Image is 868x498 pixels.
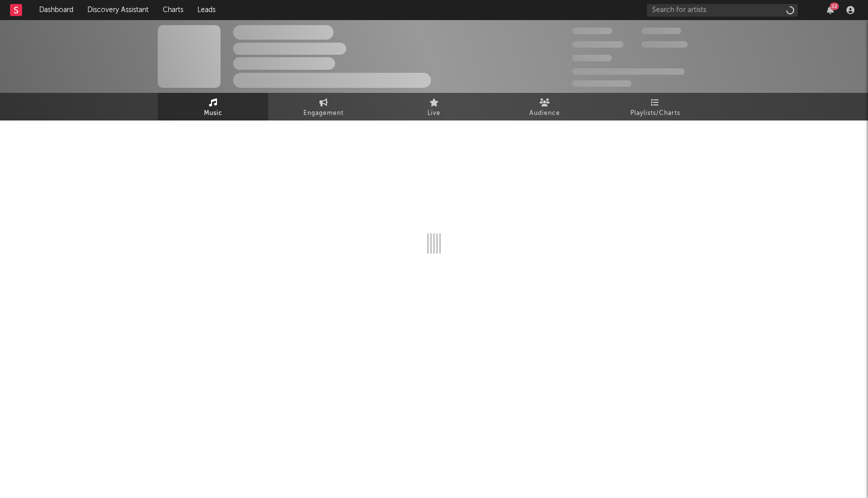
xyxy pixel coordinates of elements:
[572,28,612,34] span: 300,000
[830,3,839,10] div: 22
[489,93,600,120] a: Audience
[647,4,798,17] input: Search for artists
[630,107,680,119] span: Playlists/Charts
[303,107,344,119] span: Engagement
[572,41,623,48] span: 50,000,000
[427,107,441,119] span: Live
[600,93,710,120] a: Playlists/Charts
[641,41,688,48] span: 1,000,000
[529,107,560,119] span: Audience
[379,93,489,120] a: Live
[641,28,681,34] span: 100,000
[572,68,685,75] span: 50,000,000 Monthly Listeners
[268,93,379,120] a: Engagement
[827,6,834,14] button: 22
[204,107,223,119] span: Music
[158,93,268,120] a: Music
[572,55,612,61] span: 100,000
[572,80,631,87] span: Jump Score: 85.0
